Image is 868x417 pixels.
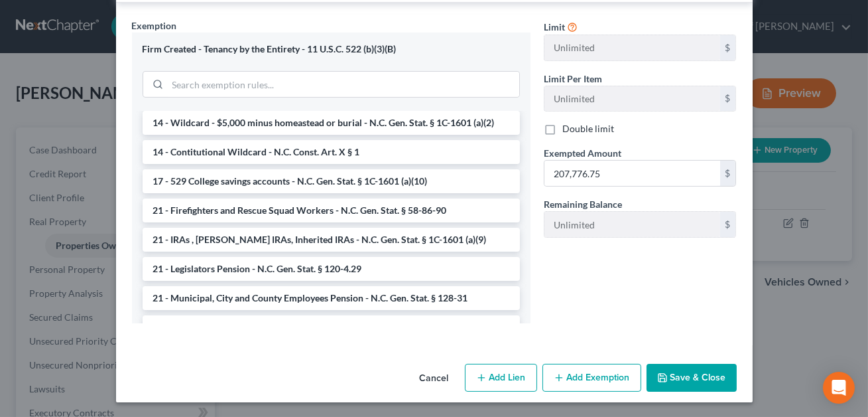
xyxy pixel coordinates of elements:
div: Firm Created - Tenancy by the Entirety - 11 U.S.C. 522 (b)(3)(B) [143,43,520,56]
button: Add Lien [465,364,537,392]
span: Exempted Amount [544,147,621,159]
input: 0.00 [544,161,720,186]
input: Search exemption rules... [168,72,519,97]
button: Cancel [409,365,460,392]
button: Save & Close [647,364,737,392]
li: 21 - Legislators Pension - N.C. Gen. Stat. § 120-4.29 [143,257,520,281]
button: Add Exemption [542,364,641,392]
li: 21 - Firefighters and Rescue Squad Workers - N.C. Gen. Stat. § 58-86-90 [143,199,520,222]
div: $ [720,86,736,112]
label: Limit Per Item [544,72,602,86]
li: 14 - Wildcard - $5,000 minus homeastead or burial - N.C. Gen. Stat. § 1C-1601 (a)(2) [143,111,520,135]
label: Double limit [562,122,614,135]
label: Remaining Balance [544,197,622,211]
div: $ [720,35,736,60]
li: 21 - Retirement benefits from other states - N.C. Gen. Stat. § 1C-1601 (a)(11) [143,315,520,339]
div: Open Intercom Messenger [823,372,855,404]
input: -- [544,35,720,60]
li: 21 - Municipal, City and County Employees Pension - N.C. Gen. Stat. § 128-31 [143,286,520,310]
li: 21 - IRAs , [PERSON_NAME] IRAs, Inherited IRAs - N.C. Gen. Stat. § 1C-1601 (a)(9) [143,228,520,252]
input: -- [544,212,720,237]
div: $ [720,212,736,237]
input: -- [544,86,720,112]
li: 17 - 529 College savings accounts - N.C. Gen. Stat. § 1C-1601 (a)(10) [143,169,520,193]
span: Limit [544,21,565,33]
div: $ [720,161,736,186]
span: Exemption [132,20,177,31]
li: 14 - Contitutional Wildcard - N.C. Const. Art. X § 1 [143,140,520,164]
